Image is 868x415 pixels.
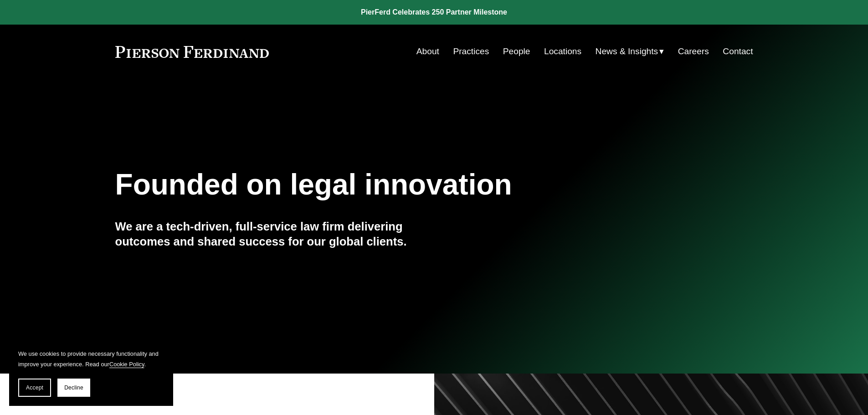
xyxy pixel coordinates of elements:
[678,43,709,60] a: Careers
[26,384,43,391] span: Accept
[57,379,90,397] button: Decline
[503,43,530,60] a: People
[596,43,664,60] a: folder dropdown
[64,384,83,391] span: Decline
[18,348,164,369] p: We use cookies to provide necessary functionality and improve your experience. Read our .
[9,339,173,406] section: Cookie banner
[109,361,144,368] a: Cookie Policy
[723,43,753,60] a: Contact
[544,43,581,60] a: Locations
[416,43,439,60] a: About
[115,219,434,249] h4: We are a tech-driven, full-service law firm delivering outcomes and shared success for our global...
[596,44,658,60] span: News & Insights
[115,168,647,201] h1: Founded on legal innovation
[18,379,51,397] button: Accept
[453,43,489,60] a: Practices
